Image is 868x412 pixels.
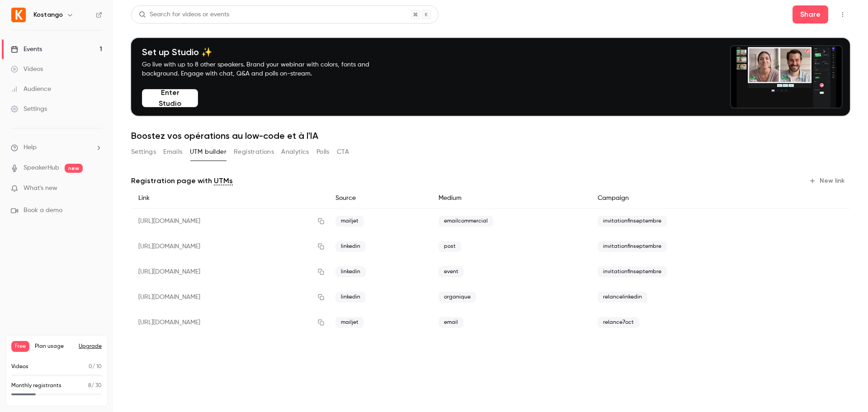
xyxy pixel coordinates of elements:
p: / 10 [89,363,102,371]
span: 8 [88,383,91,388]
a: SpeakerHub [24,163,59,173]
span: linkedin [335,266,366,277]
li: help-dropdown-opener [11,143,102,152]
div: Medium [431,188,591,208]
span: event [439,266,464,277]
div: [URL][DOMAIN_NAME] [131,310,328,335]
span: email [439,317,463,328]
button: Registrations [234,145,274,159]
span: post [439,241,461,252]
div: [URL][DOMAIN_NAME] [131,234,328,259]
p: Go live with up to 8 other speakers. Brand your webinar with colors, fonts and background. Engage... [142,60,391,78]
button: Analytics [281,145,309,159]
div: Link [131,188,328,208]
span: relance7oct [598,317,639,328]
span: What's new [24,184,57,193]
span: mailjet [335,317,364,328]
h1: Boostez vos opérations au low-code et à l'IA [131,130,850,141]
div: Videos [11,65,43,74]
p: Monthly registrants [11,382,61,390]
span: 0 [89,364,92,369]
button: CTA [337,145,349,159]
span: Help [24,143,37,152]
div: Settings [11,104,47,114]
div: Events [11,45,42,54]
span: invitationfinseptembre [598,216,667,227]
button: UTM builder [190,145,226,159]
button: Emails [163,145,182,159]
button: Polls [316,145,330,159]
button: New link [805,174,850,188]
button: Upgrade [79,343,102,350]
button: Settings [131,145,156,159]
a: UTMs [214,175,233,186]
div: [URL][DOMAIN_NAME] [131,284,328,310]
h6: Kostango [33,10,63,19]
div: Audience [11,85,51,94]
span: relancelinkedin [598,292,647,303]
span: linkedin [335,241,366,252]
p: Registration page with [131,175,233,186]
span: organique [439,292,476,303]
div: Campaign [590,188,783,208]
div: Search for videos or events [139,10,229,19]
span: mailjet [335,216,364,227]
button: Share [793,5,828,24]
div: [URL][DOMAIN_NAME] [131,259,328,284]
button: Enter Studio [142,89,198,107]
span: invitationfinseptembre [598,241,667,252]
img: Kostango [11,8,26,22]
span: Book a demo [24,206,62,215]
span: linkedin [335,292,366,303]
h4: Set up Studio ✨ [142,47,391,57]
span: Free [11,341,29,352]
span: new [65,164,83,173]
div: Source [328,188,431,208]
div: [URL][DOMAIN_NAME] [131,208,328,234]
p: / 30 [88,382,102,390]
span: Plan usage [35,343,73,350]
span: invitationfinseptembre [598,266,667,277]
span: emailcommercial [439,216,493,227]
p: Videos [11,363,28,371]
